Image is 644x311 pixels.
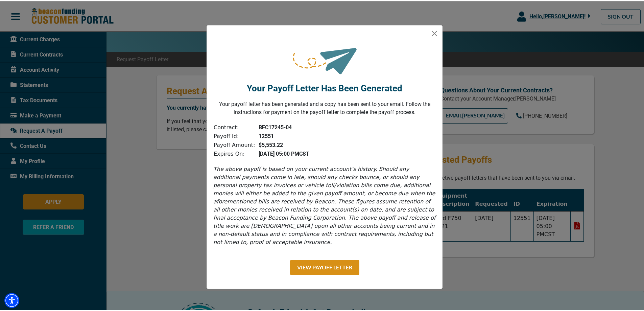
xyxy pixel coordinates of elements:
[247,81,402,94] p: Your Payoff Letter Has Been Generated
[212,99,437,115] p: Your payoff letter has been generated and a copy has been sent to your email. Follow the instruct...
[4,292,19,307] div: Accessibility Menu
[292,35,357,77] img: request-sent.png
[213,122,255,131] td: Contract:
[259,149,309,156] b: [DATE] 05:00 PM CST
[259,132,274,138] b: 12551
[213,139,255,148] td: Payoff Amount:
[213,131,255,139] td: Payoff Id:
[213,164,436,244] i: The above payoff is based on your current account’s history. Should any additional payments come ...
[429,27,440,38] button: Close
[213,148,255,157] td: Expires On:
[259,123,292,129] b: BFC17245-04
[259,140,283,147] b: $5,553.22
[290,259,359,274] button: View Payoff Letter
